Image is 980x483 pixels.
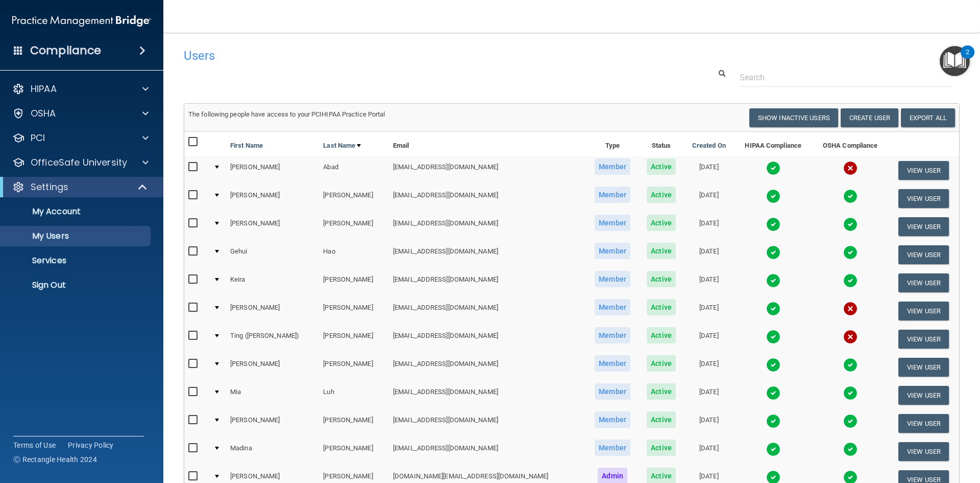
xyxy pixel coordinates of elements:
[389,185,586,213] td: [EMAIL_ADDRESS][DOMAIN_NAME]
[595,411,630,428] span: Member
[389,132,586,156] th: Email
[226,381,319,409] td: Mia
[7,280,146,290] p: Sign Out
[647,383,676,400] span: Active
[389,241,586,269] td: [EMAIL_ADDRESS][DOMAIN_NAME]
[226,213,319,241] td: [PERSON_NAME]
[766,189,780,203] img: tick.e7d51cea.svg
[226,409,319,438] td: [PERSON_NAME]
[389,325,586,353] td: [EMAIL_ADDRESS][DOMAIN_NAME]
[7,231,146,241] p: My Users
[766,442,780,456] img: tick.e7d51cea.svg
[843,414,857,428] img: tick.e7d51cea.svg
[586,132,639,156] th: Type
[647,187,676,203] span: Active
[595,383,630,400] span: Member
[226,353,319,381] td: [PERSON_NAME]
[30,43,101,58] h4: Compliance
[766,161,780,175] img: tick.e7d51cea.svg
[12,83,149,95] a: HIPAA
[901,108,955,127] a: Export All
[683,325,734,353] td: [DATE]
[766,302,780,316] img: tick.e7d51cea.svg
[639,132,684,156] th: Status
[226,297,319,325] td: [PERSON_NAME]
[683,438,734,466] td: [DATE]
[12,132,149,144] a: PCI
[31,83,57,95] p: HIPAA
[319,241,389,269] td: Hao
[647,327,676,343] span: Active
[843,442,857,456] img: tick.e7d51cea.svg
[31,181,68,193] p: Settings
[812,132,888,156] th: OSHA Compliance
[898,245,949,264] button: View User
[13,440,56,450] a: Terms of Use
[12,11,151,31] img: PMB logo
[898,330,949,349] button: View User
[12,107,149,120] a: OSHA
[843,245,857,260] img: tick.e7d51cea.svg
[692,140,726,152] a: Created On
[898,386,949,405] button: View User
[843,330,857,344] img: cross.ca9f0e7f.svg
[595,440,630,456] span: Member
[898,358,949,377] button: View User
[389,297,586,325] td: [EMAIL_ADDRESS][DOMAIN_NAME]
[389,156,586,185] td: [EMAIL_ADDRESS][DOMAIN_NAME]
[68,440,114,450] a: Privacy Policy
[898,273,949,292] button: View User
[12,156,149,169] a: OfficeSafe University
[595,215,630,231] span: Member
[389,213,586,241] td: [EMAIL_ADDRESS][DOMAIN_NAME]
[226,156,319,185] td: [PERSON_NAME]
[843,302,857,316] img: cross.ca9f0e7f.svg
[595,187,630,203] span: Member
[31,132,45,144] p: PCI
[7,206,146,217] p: My Account
[595,158,630,175] span: Member
[319,353,389,381] td: [PERSON_NAME]
[188,110,385,118] span: The following people have access to your PCIHIPAA Practice Portal
[595,243,630,259] span: Member
[898,217,949,236] button: View User
[898,161,949,180] button: View User
[389,353,586,381] td: [EMAIL_ADDRESS][DOMAIN_NAME]
[843,386,857,400] img: tick.e7d51cea.svg
[683,269,734,297] td: [DATE]
[683,353,734,381] td: [DATE]
[31,107,56,120] p: OSHA
[226,325,319,353] td: Ting ([PERSON_NAME])
[683,381,734,409] td: [DATE]
[226,241,319,269] td: Gehui
[7,256,146,266] p: Services
[647,271,676,287] span: Active
[647,243,676,259] span: Active
[843,189,857,203] img: tick.e7d51cea.svg
[766,386,780,400] img: tick.e7d51cea.svg
[841,108,898,127] button: Create User
[766,273,780,288] img: tick.e7d51cea.svg
[12,181,148,193] a: Settings
[319,438,389,466] td: [PERSON_NAME]
[184,49,630,62] h4: Users
[595,271,630,287] span: Member
[898,414,949,433] button: View User
[595,355,630,372] span: Member
[683,156,734,185] td: [DATE]
[319,213,389,241] td: [PERSON_NAME]
[319,156,389,185] td: Abad
[389,438,586,466] td: [EMAIL_ADDRESS][DOMAIN_NAME]
[843,161,857,175] img: cross.ca9f0e7f.svg
[766,330,780,344] img: tick.e7d51cea.svg
[389,381,586,409] td: [EMAIL_ADDRESS][DOMAIN_NAME]
[319,381,389,409] td: Luh
[683,213,734,241] td: [DATE]
[647,299,676,315] span: Active
[683,409,734,438] td: [DATE]
[319,297,389,325] td: [PERSON_NAME]
[595,327,630,343] span: Member
[389,409,586,438] td: [EMAIL_ADDRESS][DOMAIN_NAME]
[389,269,586,297] td: [EMAIL_ADDRESS][DOMAIN_NAME]
[766,358,780,372] img: tick.e7d51cea.svg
